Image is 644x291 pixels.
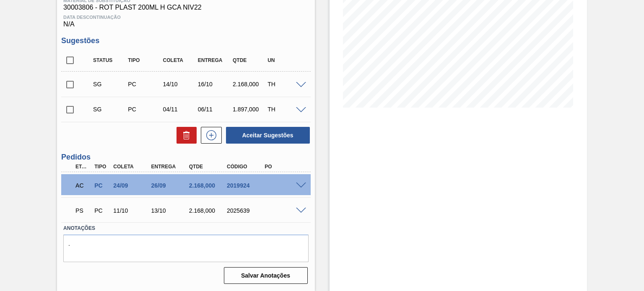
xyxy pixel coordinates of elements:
button: Salvar Anotações [224,267,308,284]
div: Tipo [126,57,164,63]
div: Pedido de Compra [126,106,164,113]
div: Aguardando Composição de Carga [73,176,92,195]
div: Pedido de Compra [92,207,111,214]
div: 2.168,000 [187,182,229,189]
div: Código [225,164,266,170]
div: Entrega [149,164,191,170]
div: 2.168,000 [187,207,229,214]
h3: Pedidos [61,153,310,162]
div: Entrega [196,57,234,63]
div: 14/10/2025 [161,81,199,88]
div: Qtde [231,57,269,63]
div: Aguardando PC SAP [73,201,92,220]
div: Aceitar Sugestões [222,126,311,144]
div: 24/09/2025 [111,182,153,189]
div: TH [265,81,304,88]
div: 16/10/2025 [196,81,234,88]
div: Status [91,57,129,63]
div: 1.897,000 [231,106,269,113]
textarea: . [63,234,308,262]
div: Tipo [92,164,111,170]
span: Data Descontinuação [63,15,308,20]
div: Excluir Sugestões [172,127,197,144]
div: 2.168,000 [231,81,269,88]
p: AC [75,182,90,189]
div: Qtde [187,164,229,170]
div: 13/10/2025 [149,207,191,214]
div: 26/09/2025 [149,182,191,189]
div: Sugestão Criada [91,81,129,88]
button: Aceitar Sugestões [226,127,310,144]
div: 11/10/2025 [111,207,153,214]
div: Nova sugestão [197,127,222,144]
div: PO [262,164,304,170]
div: Pedido de Compra [126,81,164,88]
div: 06/11/2025 [196,106,234,113]
div: Coleta [111,164,153,170]
h3: Sugestões [61,36,310,45]
p: PS [75,207,90,214]
div: 04/11/2025 [161,106,199,113]
div: N/A [61,11,310,28]
div: Pedido de Compra [92,182,111,189]
div: 2019924 [225,182,266,189]
div: UN [265,57,304,63]
div: TH [265,106,304,113]
div: 2025639 [225,207,266,214]
div: Sugestão Criada [91,106,129,113]
div: Coleta [161,57,199,63]
div: Etapa [73,164,92,170]
label: Anotações [63,222,308,234]
span: 30003806 - ROT PLAST 200ML H GCA NIV22 [63,4,308,11]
